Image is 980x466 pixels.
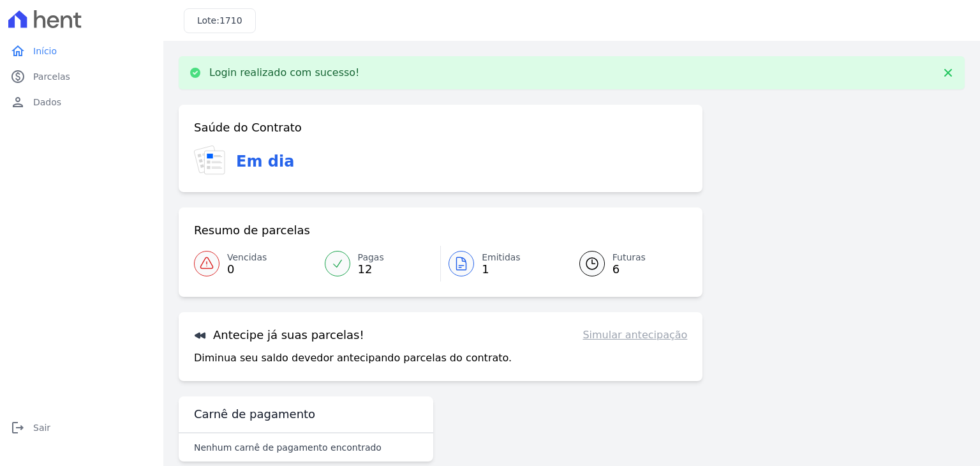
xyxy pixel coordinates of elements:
h3: Em dia [236,150,294,173]
h3: Antecipe já suas parcelas! [194,327,364,343]
p: Diminua seu saldo devedor antecipando parcelas do contrato. [194,350,512,366]
a: Futuras 6 [564,246,688,282]
span: Futuras [612,251,646,264]
a: Pagas 12 [317,246,441,282]
span: Pagas [358,251,384,264]
a: homeInício [5,38,158,64]
p: Nenhum carnê de pagamento encontrado [194,441,382,454]
h3: Saúde do Contrato [194,120,302,135]
a: personDados [5,89,158,115]
span: Emitidas [482,251,521,264]
span: Vencidas [227,251,267,264]
h3: Resumo de parcelas [194,223,310,238]
span: Parcelas [33,70,70,83]
span: 12 [358,264,384,274]
h3: Lote: [197,14,242,27]
a: Vencidas 0 [194,246,317,282]
span: 1710 [219,15,242,26]
span: Dados [33,96,61,109]
a: paidParcelas [5,64,158,89]
a: Simular antecipação [583,327,687,343]
h3: Carnê de pagamento [194,407,315,422]
a: Emitidas 1 [441,246,564,282]
i: person [10,94,26,110]
span: 0 [227,264,267,274]
span: Início [33,45,57,57]
a: logoutSair [5,415,158,440]
span: 6 [612,264,646,274]
i: paid [10,69,26,84]
i: home [10,43,26,59]
i: logout [10,420,26,435]
span: Sair [33,421,50,434]
span: 1 [482,264,521,274]
p: Login realizado com sucesso! [209,66,360,79]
